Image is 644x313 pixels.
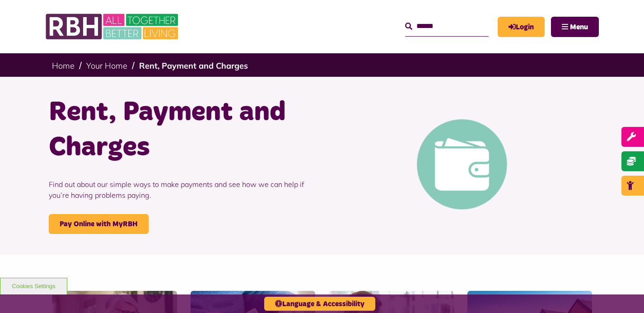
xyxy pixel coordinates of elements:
button: Navigation [551,17,599,37]
p: Find out about our simple ways to make payments and see how we can help if you’re having problems... [49,165,315,214]
img: Pay Rent [417,119,507,210]
a: MyRBH [498,17,545,37]
button: Language & Accessibility [264,297,375,311]
span: Menu [570,23,588,31]
a: Pay Online with MyRBH [49,214,149,234]
h1: Rent, Payment and Charges [49,95,315,165]
img: RBH [45,9,181,44]
a: Home [52,61,75,71]
a: Your Home [86,61,127,71]
iframe: Netcall Web Assistant for live chat [603,272,644,313]
a: Rent, Payment and Charges [139,61,248,71]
